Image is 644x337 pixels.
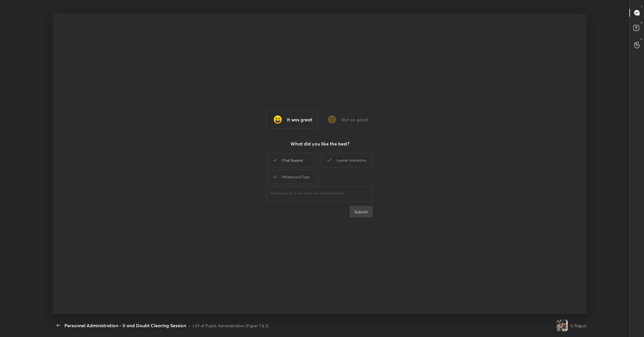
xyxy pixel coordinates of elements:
[556,320,568,331] img: 4d6be83f570242e9b3f3d3ea02a997cb.jpg
[267,153,319,167] div: Chat Support
[188,323,190,329] div: •
[290,140,349,147] h3: What did you like the best?
[267,170,319,184] div: Whiteboard Tools
[64,322,186,329] div: Personnel Administration - II and Doubt Clearing Session
[570,323,586,329] div: G Rajput
[326,114,338,125] img: frowning_face_cmp.gif
[272,114,283,125] img: grinning_face_with_smiling_eyes_cmp.gif
[193,323,269,329] div: L59 of Public Administration (Paper 1 & 2)
[640,37,643,41] p: G
[641,21,643,25] p: D
[341,116,368,123] h3: Not so great
[321,153,373,167] div: Learner Interaction
[641,5,643,9] p: T
[287,116,312,123] h3: It was great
